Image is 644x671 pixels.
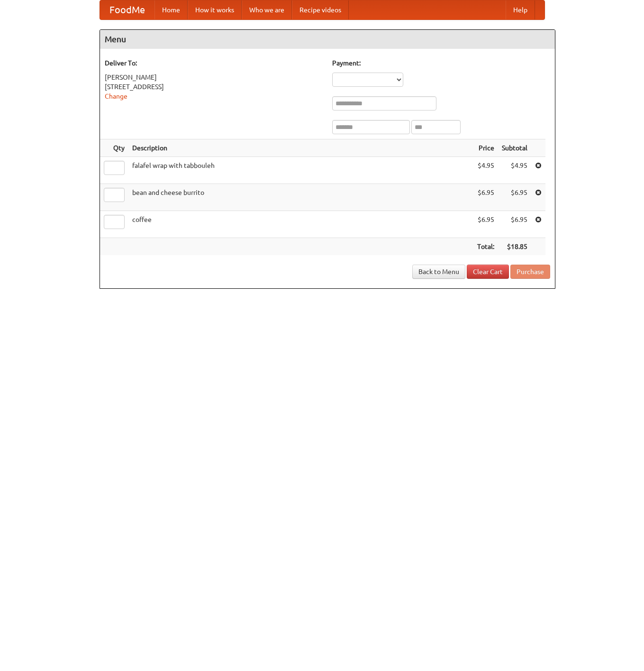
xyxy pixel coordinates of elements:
[473,157,498,184] td: $4.95
[510,265,550,279] button: Purchase
[154,0,188,19] a: Home
[105,73,323,82] div: [PERSON_NAME]
[412,265,465,279] a: Back to Menu
[498,157,531,184] td: $4.95
[128,184,473,211] td: bean and cheese burrito
[498,184,531,211] td: $6.95
[498,211,531,238] td: $6.95
[498,238,531,256] th: $18.85
[100,0,154,19] a: FoodMe
[467,265,509,279] a: Clear Cart
[128,157,473,184] td: falafel wrap with tabbouleh
[100,139,128,157] th: Qty
[242,0,292,19] a: Who we are
[473,139,498,157] th: Price
[506,0,535,19] a: Help
[292,0,349,19] a: Recipe videos
[128,139,473,157] th: Description
[105,92,127,100] a: Change
[473,238,498,256] th: Total:
[473,184,498,211] td: $6.95
[128,211,473,238] td: coffee
[473,211,498,238] td: $6.95
[188,0,242,19] a: How it works
[105,82,323,92] div: [STREET_ADDRESS]
[332,58,550,68] h5: Payment:
[100,30,555,49] h4: Menu
[105,58,323,68] h5: Deliver To:
[498,139,531,157] th: Subtotal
